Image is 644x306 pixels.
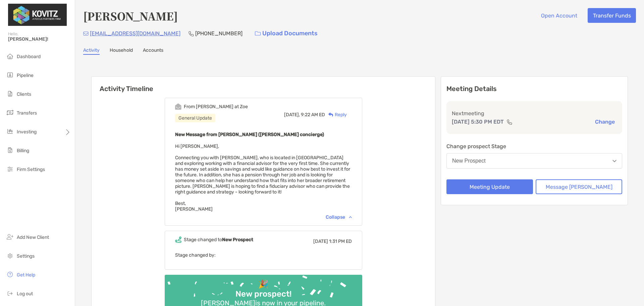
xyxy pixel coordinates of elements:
img: Open dropdown arrow [612,160,616,162]
p: Change prospect Stage [446,142,622,150]
div: New prospect! [233,289,294,299]
img: Chevron icon [349,216,352,218]
a: Accounts [143,47,163,55]
span: [DATE] [313,238,328,244]
a: Upload Documents [251,26,322,41]
div: From [PERSON_NAME] at Zoe [184,104,248,110]
h4: [PERSON_NAME] [83,8,178,24]
img: firm-settings icon [6,165,14,173]
img: add_new_client icon [6,233,14,241]
button: Open Account [536,8,582,23]
span: [DATE], [284,112,300,118]
span: Transfers [17,110,37,116]
img: Confetti [165,275,362,306]
span: 9:22 AM ED [301,112,325,118]
img: Phone Icon [189,31,194,36]
img: dashboard icon [6,52,14,60]
button: Meeting Update [446,179,533,194]
div: New Prospect [452,158,486,164]
span: Dashboard [17,54,41,59]
p: Stage changed by: [175,251,352,259]
img: Zoe Logo [8,3,67,27]
span: Hi [PERSON_NAME], Connecting you with [PERSON_NAME], who is located in [GEOGRAPHIC_DATA] and expl... [175,143,350,212]
img: settings icon [6,252,14,260]
p: [EMAIL_ADDRESS][DOMAIN_NAME] [90,29,180,38]
p: [DATE] 5:30 PM EDT [452,118,504,126]
span: [PERSON_NAME]! [8,36,71,42]
img: investing icon [6,127,14,135]
span: 1:31 PM ED [329,238,352,244]
a: Household [110,47,133,55]
img: transfers icon [6,108,14,117]
b: New Prospect [222,237,253,243]
span: Settings [17,253,35,259]
span: Clients [17,91,31,97]
span: Get Help [17,272,35,278]
img: communication type [506,119,513,125]
a: Activity [83,47,100,55]
div: Reply [325,111,347,118]
p: [PHONE_NUMBER] [195,29,243,38]
img: billing icon [6,146,14,154]
span: Pipeline [17,73,34,78]
h6: Activity Timeline [92,77,435,93]
p: Next meeting [452,109,617,118]
img: button icon [255,31,261,36]
img: Event icon [175,236,181,243]
button: Transfer Funds [588,8,636,23]
img: get-help icon [6,270,14,278]
div: Stage changed to [184,237,253,243]
p: Meeting Details [446,85,622,93]
button: Change [593,118,617,125]
div: 🎉 [256,279,271,289]
button: New Prospect [446,153,622,169]
div: Collapse [326,214,352,220]
button: Message [PERSON_NAME] [536,179,622,194]
img: clients icon [6,90,14,98]
b: New Message from [PERSON_NAME] ([PERSON_NAME] concierge) [175,132,324,137]
span: Log out [17,291,33,297]
img: logout icon [6,289,14,297]
img: Reply icon [328,113,333,117]
span: Billing [17,148,29,154]
span: Add New Client [17,234,49,240]
img: Email Icon [83,32,89,36]
img: Event icon [175,103,181,110]
img: pipeline icon [6,71,14,79]
span: Firm Settings [17,167,45,172]
div: General Update [175,114,215,122]
span: Investing [17,129,37,135]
